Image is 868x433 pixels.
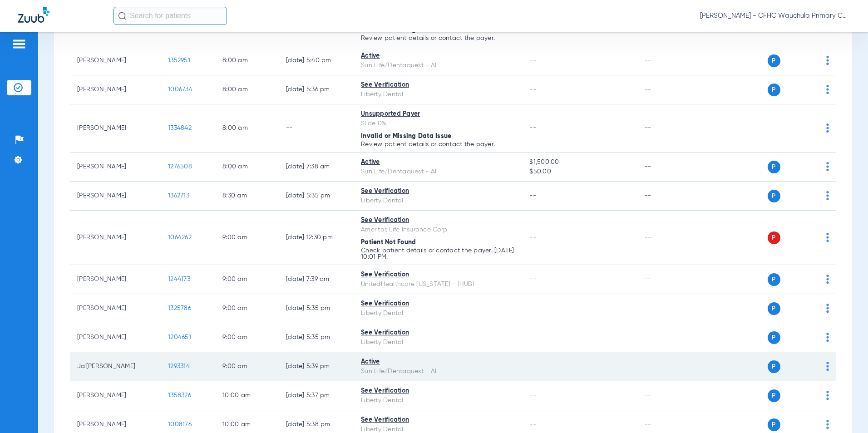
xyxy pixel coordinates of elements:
[70,381,161,410] td: [PERSON_NAME]
[361,338,515,347] div: Liberty Dental
[637,182,699,211] td: --
[215,75,279,104] td: 8:00 AM
[768,273,780,286] span: P
[826,162,829,171] img: group-dot-blue.svg
[826,56,829,65] img: group-dot-blue.svg
[361,367,515,376] div: Sun Life/Dentaquest - AI
[361,357,515,367] div: Active
[113,7,227,25] input: Search for patients
[18,7,49,23] img: Zuub Logo
[826,191,829,200] img: group-dot-blue.svg
[279,182,354,211] td: [DATE] 5:35 PM
[279,265,354,294] td: [DATE] 7:39 AM
[826,85,829,94] img: group-dot-blue.svg
[118,12,126,20] img: Search Icon
[70,265,161,294] td: [PERSON_NAME]
[529,421,536,428] span: --
[215,265,279,294] td: 9:00 AM
[361,239,416,246] span: Patient Not Found
[279,294,354,323] td: [DATE] 5:35 PM
[529,86,536,93] span: --
[529,57,536,64] span: --
[826,123,829,133] img: group-dot-blue.svg
[361,328,515,338] div: See Verification
[637,381,699,410] td: --
[279,381,354,410] td: [DATE] 5:37 PM
[361,280,515,289] div: UnitedHealthcare [US_STATE] - (HUB)
[215,294,279,323] td: 9:00 AM
[215,153,279,182] td: 8:00 AM
[768,231,780,244] span: P
[70,323,161,352] td: [PERSON_NAME]
[637,352,699,381] td: --
[168,86,192,93] span: 1006734
[768,331,780,344] span: P
[361,247,515,260] p: Check patient details or contact the payer. [DATE] 10:01 PM.
[826,362,829,371] img: group-dot-blue.svg
[361,133,451,139] span: Invalid or Missing Data Issue
[529,363,536,369] span: --
[361,109,515,119] div: Unsupported Payer
[361,35,515,41] p: Review patient details or contact the payer.
[826,275,829,284] img: group-dot-blue.svg
[361,119,515,128] div: Slide 0%
[529,157,630,167] span: $1,500.00
[361,27,451,33] span: Invalid or Missing Data Issue
[168,363,190,369] span: 1293314
[168,163,192,170] span: 1276508
[70,352,161,381] td: Ja'[PERSON_NAME]
[215,323,279,352] td: 9:00 AM
[215,352,279,381] td: 9:00 AM
[826,233,829,242] img: group-dot-blue.svg
[279,323,354,352] td: [DATE] 5:35 PM
[168,234,192,241] span: 1064262
[768,54,780,67] span: P
[361,167,515,177] div: Sun Life/Dentaquest - AI
[168,125,192,131] span: 1334842
[215,104,279,153] td: 8:00 AM
[529,125,536,131] span: --
[70,294,161,323] td: [PERSON_NAME]
[768,418,780,431] span: P
[361,225,515,235] div: Ameritas Life Insurance Corp.
[637,265,699,294] td: --
[70,104,161,153] td: [PERSON_NAME]
[823,389,868,433] iframe: Chat Widget
[361,61,515,70] div: Sun Life/Dentaquest - AI
[70,182,161,211] td: [PERSON_NAME]
[637,104,699,153] td: --
[361,157,515,167] div: Active
[700,11,850,20] span: [PERSON_NAME] - CFHC Wauchula Primary Care Dental
[826,304,829,313] img: group-dot-blue.svg
[768,161,780,173] span: P
[361,396,515,405] div: Liberty Dental
[361,90,515,99] div: Liberty Dental
[637,75,699,104] td: --
[70,153,161,182] td: [PERSON_NAME]
[361,141,515,148] p: Review patient details or contact the payer.
[361,51,515,61] div: Active
[70,75,161,104] td: [PERSON_NAME]
[279,104,354,153] td: --
[768,360,780,373] span: P
[361,299,515,309] div: See Verification
[361,309,515,318] div: Liberty Dental
[637,46,699,75] td: --
[279,352,354,381] td: [DATE] 5:39 PM
[361,216,515,225] div: See Verification
[637,323,699,352] td: --
[529,234,536,241] span: --
[361,80,515,90] div: See Verification
[768,84,780,96] span: P
[168,276,190,282] span: 1244173
[768,302,780,315] span: P
[215,381,279,410] td: 10:00 AM
[168,305,191,311] span: 1325786
[168,57,190,64] span: 1352951
[279,75,354,104] td: [DATE] 5:36 PM
[215,46,279,75] td: 8:00 AM
[279,153,354,182] td: [DATE] 7:38 AM
[361,386,515,396] div: See Verification
[168,421,192,428] span: 1008176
